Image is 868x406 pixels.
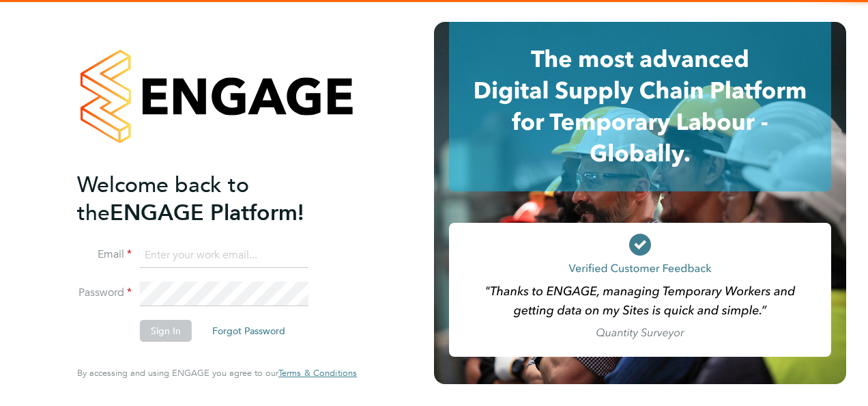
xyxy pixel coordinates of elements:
[77,247,132,262] label: Email
[140,243,308,268] input: Enter your work email...
[278,367,357,379] span: Terms & Conditions
[140,320,192,342] button: Sign In
[201,320,296,342] button: Forgot Password
[77,171,343,227] h2: ENGAGE Platform!
[278,368,357,379] a: Terms & Conditions
[77,286,132,300] label: Password
[77,367,357,379] span: By accessing and using ENGAGE you agree to our
[77,172,249,226] span: Welcome back to the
